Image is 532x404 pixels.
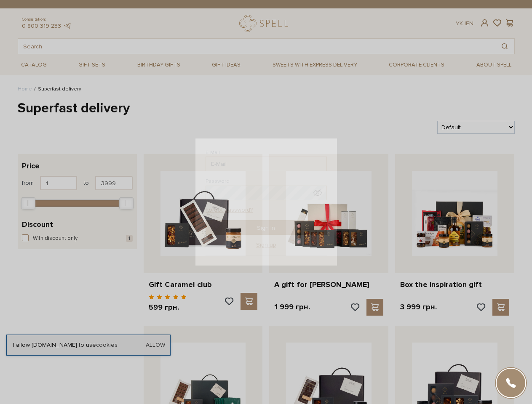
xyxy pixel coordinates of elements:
a: Forgot password? [206,206,253,214]
input: E-Mail [206,157,327,171]
span: Show password as plain text. Warning: this will display your password on screen. [313,189,322,197]
label: Password [206,178,230,185]
label: E-Mail [206,149,220,157]
input: Sign In [206,220,327,235]
a: Sign up [256,241,276,249]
